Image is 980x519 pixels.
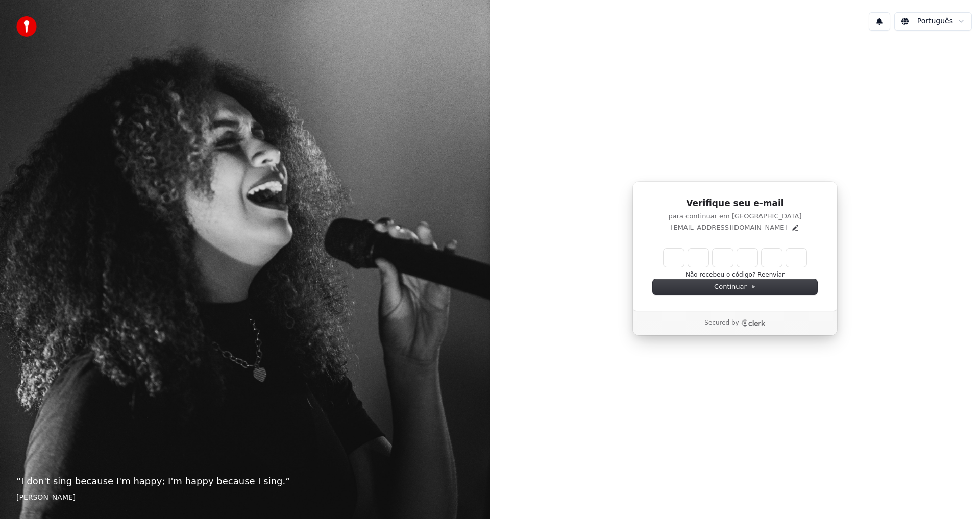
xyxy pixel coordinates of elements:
[653,279,817,294] button: Continuar
[16,492,474,503] footer: [PERSON_NAME]
[714,282,756,291] span: Continuar
[664,249,806,267] input: Enter verification code
[791,224,799,232] button: Edit
[653,212,817,221] p: para continuar em [GEOGRAPHIC_DATA]
[704,319,739,327] p: Secured by
[685,271,785,279] button: Não recebeu o código? Reenviar
[671,223,787,232] p: [EMAIL_ADDRESS][DOMAIN_NAME]
[653,197,817,210] h1: Verifique seu e-mail
[16,474,474,488] p: “ I don't sing because I'm happy; I'm happy because I sing. ”
[741,319,766,327] a: Clerk logo
[16,16,37,37] img: youka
